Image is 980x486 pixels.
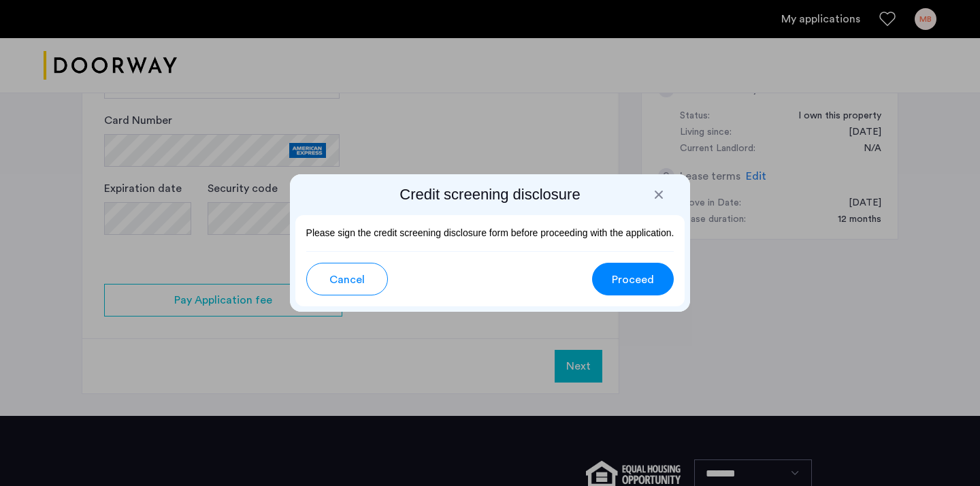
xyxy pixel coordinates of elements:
[295,185,685,204] h2: Credit screening disclosure
[592,263,674,295] button: button
[306,263,388,295] button: button
[306,226,674,240] p: Please sign the credit screening disclosure form before proceeding with the application.
[329,272,365,288] span: Cancel
[612,272,654,288] span: Proceed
